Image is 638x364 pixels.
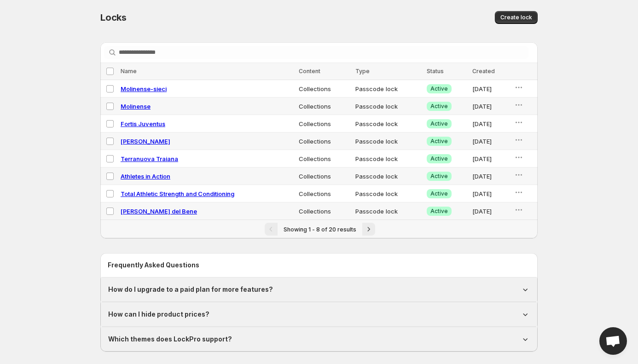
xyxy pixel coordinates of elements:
h1: Which themes does LockPro support? [108,335,232,344]
td: Passcode lock [353,115,424,133]
a: Terranuova Traiana [121,155,178,162]
span: Active [430,190,448,197]
td: Collections [296,168,353,185]
span: Active [430,155,448,162]
span: Type [355,68,370,75]
a: Open chat [599,327,627,355]
span: Content [299,68,320,75]
td: Collections [296,133,353,150]
td: Passcode lock [353,150,424,168]
span: Active [430,208,448,215]
span: Active [430,103,448,110]
td: Collections [296,115,353,133]
a: [PERSON_NAME] [121,138,170,145]
a: [PERSON_NAME] del Bene [121,208,197,215]
td: Collections [296,202,353,220]
td: Passcode lock [353,185,424,202]
td: [DATE] [470,150,511,168]
nav: Pagination [100,220,538,238]
h2: Frequently Asked Questions [108,260,530,270]
span: Name [121,68,137,75]
td: Collections [296,98,353,115]
td: Passcode lock [353,133,424,150]
td: Collections [296,80,353,98]
button: Create lock [495,11,538,24]
span: Showing 1 - 8 of 20 results [284,226,356,233]
td: Collections [296,185,353,202]
h1: How do I upgrade to a paid plan for more features? [108,285,273,294]
span: Active [430,138,448,145]
span: Active [430,173,448,180]
span: Active [430,120,448,127]
a: Fortis Juventus [121,120,165,127]
td: Passcode lock [353,202,424,220]
h1: How can I hide product prices? [108,310,209,319]
a: Total Athletic Strength and Conditioning [121,190,234,197]
td: Passcode lock [353,80,424,98]
button: Next [362,223,375,236]
td: Passcode lock [353,98,424,115]
td: [DATE] [470,115,511,133]
span: Active [430,85,448,92]
td: Collections [296,150,353,168]
span: Create lock [500,14,532,21]
td: [DATE] [470,80,511,98]
span: Status [427,68,444,75]
td: [DATE] [470,185,511,202]
a: Molinense [121,103,151,110]
td: [DATE] [470,98,511,115]
td: [DATE] [470,133,511,150]
a: Molinense-sieci [121,85,167,92]
td: [DATE] [470,168,511,185]
td: Passcode lock [353,168,424,185]
span: Created [472,68,495,75]
td: [DATE] [470,202,511,220]
a: Athletes in Action [121,173,170,180]
span: Locks [100,12,127,23]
